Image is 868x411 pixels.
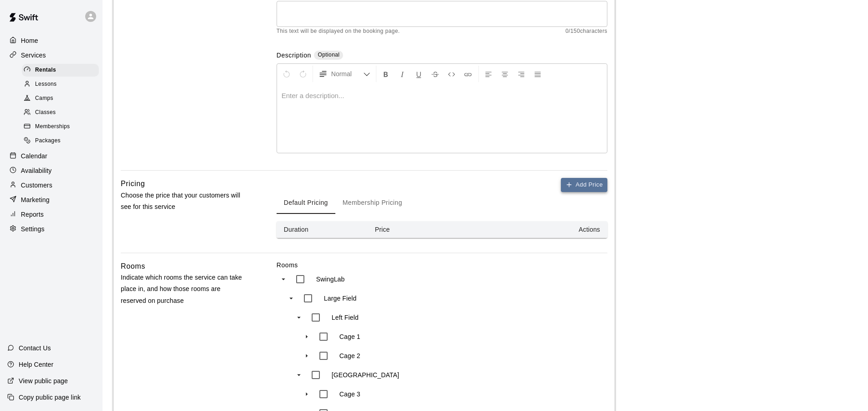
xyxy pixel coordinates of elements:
[35,80,57,89] span: Lessons
[7,48,95,62] a: Services
[530,66,545,82] button: Justify Align
[277,221,368,238] th: Duration
[7,208,95,221] a: Reports
[22,135,99,147] div: Packages
[22,63,103,77] a: Rentals
[22,64,99,77] div: Rentals
[22,106,99,119] div: Classes
[7,164,95,177] a: Availability
[460,66,476,82] button: Insert Link
[22,134,103,148] a: Packages
[277,51,311,61] label: Description
[35,122,70,131] span: Memberships
[324,294,357,303] p: Large Field
[339,351,360,360] p: Cage 2
[22,120,103,134] a: Memberships
[35,66,56,75] span: Rentals
[497,66,513,82] button: Center Align
[7,34,95,47] a: Home
[331,69,363,78] span: Normal
[19,343,51,353] p: Contact Us
[565,27,607,36] span: 0 / 150 characters
[35,136,61,146] span: Packages
[481,66,496,82] button: Left Align
[427,66,443,82] button: Format Strikethrough
[561,178,607,192] button: Add Price
[318,52,339,58] span: Optional
[22,120,99,133] div: Memberships
[22,92,103,106] a: Camps
[22,106,103,120] a: Classes
[121,260,145,272] h6: Rooms
[339,390,360,399] p: Cage 3
[21,166,52,175] p: Availability
[121,178,145,190] h6: Pricing
[277,192,335,214] button: Default Pricing
[339,332,360,341] p: Cage 1
[332,370,399,380] p: [GEOGRAPHIC_DATA]
[378,66,394,82] button: Format Bold
[19,376,68,385] p: View public page
[335,192,410,214] button: Membership Pricing
[444,66,459,82] button: Insert Code
[35,94,53,103] span: Camps
[395,66,410,82] button: Format Italics
[7,193,95,207] a: Marketing
[22,78,99,91] div: Lessons
[514,66,529,82] button: Right Align
[459,221,607,238] th: Actions
[21,36,38,45] p: Home
[21,181,52,190] p: Customers
[21,151,47,161] p: Calendar
[22,92,99,105] div: Camps
[7,222,95,236] a: Settings
[332,313,359,322] p: Left Field
[22,77,103,91] a: Lessons
[7,149,95,163] a: Calendar
[315,66,374,82] button: Formatting Options
[121,190,247,213] p: Choose the price that your customers will see for this service
[19,360,53,369] p: Help Center
[411,66,426,82] button: Format Underline
[121,272,247,307] p: Indicate which rooms the service can take place in, and how those rooms are reserved on purchase
[7,178,95,192] a: Customers
[277,27,400,36] span: This text will be displayed on the booking page.
[21,51,46,60] p: Services
[295,66,311,82] button: Redo
[21,210,44,219] p: Reports
[21,195,50,204] p: Marketing
[21,224,45,234] p: Settings
[19,393,81,402] p: Copy public page link
[316,275,345,284] p: SwingLab
[35,108,56,117] span: Classes
[279,66,294,82] button: Undo
[368,221,459,238] th: Price
[277,260,607,270] label: Rooms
